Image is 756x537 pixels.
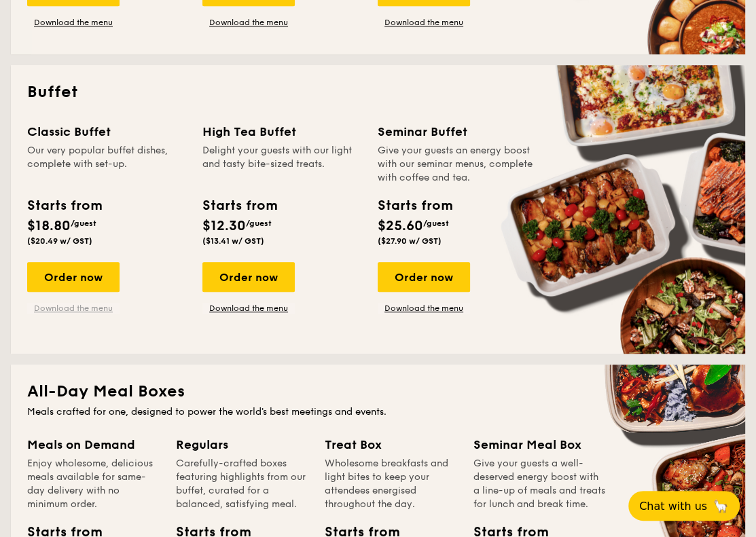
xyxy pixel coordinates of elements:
div: Seminar Meal Box [473,435,606,454]
div: Starts from [378,196,452,216]
div: Carefully-crafted boxes featuring highlights from our buffet, curated for a balanced, satisfying ... [176,457,308,511]
span: 🦙 [713,498,729,514]
span: /guest [246,219,272,228]
div: Starts from [27,196,101,216]
a: Download the menu [202,17,295,28]
div: Enjoy wholesome, delicious meals available for same-day delivery with no minimum order. [27,457,160,511]
div: Give your guests an energy boost with our seminar menus, complete with coffee and tea. [378,144,537,185]
a: Download the menu [27,17,120,28]
div: Regulars [176,435,308,454]
span: ($27.90 w/ GST) [378,236,442,246]
div: Order now [27,262,120,292]
button: Chat with us🦙 [628,491,740,521]
h2: Buffet [27,81,729,103]
a: Download the menu [378,17,470,28]
span: /guest [423,219,449,228]
span: ($20.49 w/ GST) [27,236,92,246]
div: Seminar Buffet [378,122,537,141]
div: Order now [202,262,295,292]
a: Download the menu [378,303,470,314]
h2: All-Day Meal Boxes [27,381,729,403]
div: Treat Box [325,435,457,454]
div: Meals crafted for one, designed to power the world's best meetings and events. [27,405,729,419]
span: Chat with us [639,500,707,513]
span: $12.30 [202,218,246,234]
div: Our very popular buffet dishes, complete with set-up. [27,144,186,185]
div: Wholesome breakfasts and light bites to keep your attendees energised throughout the day. [325,457,457,511]
span: $18.80 [27,218,71,234]
div: Give your guests a well-deserved energy boost with a line-up of meals and treats for lunch and br... [473,457,606,511]
span: $25.60 [378,218,423,234]
div: Starts from [202,196,276,216]
div: Classic Buffet [27,122,186,141]
a: Download the menu [27,303,120,314]
div: Delight your guests with our light and tasty bite-sized treats. [202,144,361,185]
div: High Tea Buffet [202,122,361,141]
span: ($13.41 w/ GST) [202,236,264,246]
div: Order now [378,262,470,292]
a: Download the menu [202,303,295,314]
span: /guest [71,219,96,228]
div: Meals on Demand [27,435,160,454]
